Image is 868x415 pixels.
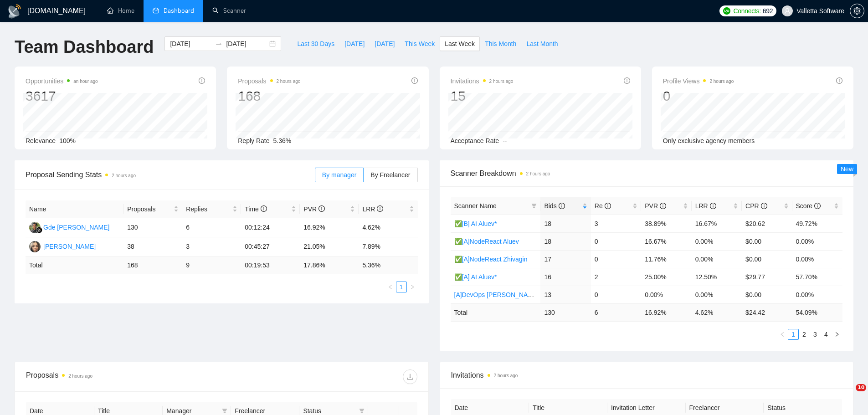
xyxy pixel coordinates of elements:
[26,169,315,180] span: Proposal Sending Stats
[814,203,821,209] span: info-circle
[29,242,96,250] a: VS[PERSON_NAME]
[641,215,691,232] td: 38.89%
[821,329,831,339] a: 4
[761,203,767,209] span: info-circle
[799,329,809,339] a: 2
[68,374,92,379] time: 2 hours ago
[241,218,300,237] td: 00:12:24
[73,79,98,84] time: an hour ago
[663,137,755,144] span: Only exclusive agency members
[641,250,691,268] td: 11.76%
[410,284,415,290] span: right
[540,303,591,321] td: 130
[792,232,842,250] td: 0.00%
[605,203,611,209] span: info-circle
[26,256,123,274] td: Total
[107,7,134,15] a: homeHome
[123,218,182,237] td: 130
[26,369,221,384] div: Proposals
[186,204,231,214] span: Replies
[792,303,842,321] td: 54.09 %
[503,137,507,144] span: --
[454,291,539,298] a: [A]DevOps [PERSON_NAME]
[388,284,393,290] span: left
[742,215,792,232] td: $20.62
[559,203,565,209] span: info-circle
[359,218,417,237] td: 4.62%
[451,369,842,381] span: Invitations
[375,39,395,49] span: [DATE]
[641,268,691,286] td: 25.00%
[526,171,550,176] time: 2 hours ago
[763,6,773,16] span: 692
[15,36,154,58] h1: Team Dashboard
[164,7,194,15] span: Dashboard
[742,268,792,286] td: $29.77
[273,137,292,144] span: 5.36%
[300,237,359,256] td: 21.05%
[123,200,182,218] th: Proposals
[43,241,96,251] div: [PERSON_NAME]
[182,200,241,218] th: Replies
[692,268,742,286] td: 12.50%
[454,220,497,227] a: ✅[B] AI Aluev*
[733,6,760,16] span: Connects:
[777,329,788,340] button: left
[832,329,842,340] button: right
[641,286,691,303] td: 0.00%
[362,205,383,213] span: LRR
[238,137,269,144] span: Reply Rate
[742,303,792,321] td: $ 24.42
[226,39,267,49] input: End date
[837,384,859,406] iframe: Intercom live chat
[709,79,734,84] time: 2 hours ago
[692,250,742,268] td: 0.00%
[692,286,742,303] td: 0.00%
[850,7,864,15] a: setting
[454,238,519,245] a: ✅[A]NodeReact Aluev
[799,329,810,340] li: 2
[480,36,521,51] button: This Month
[170,39,211,49] input: Start date
[26,76,98,87] span: Opportunities
[641,303,691,321] td: 16.92 %
[359,408,365,414] span: filter
[544,202,565,210] span: Bids
[407,282,418,292] button: right
[792,250,842,268] td: 0.00%
[821,329,832,340] li: 4
[182,237,241,256] td: 3
[407,282,418,292] li: Next Page
[215,40,222,47] span: to
[241,237,300,256] td: 00:45:27
[742,232,792,250] td: $0.00
[182,256,241,274] td: 9
[396,282,407,292] li: 1
[540,268,591,286] td: 16
[792,286,842,303] td: 0.00%
[710,203,716,209] span: info-circle
[540,250,591,268] td: 17
[454,202,497,210] span: Scanner Name
[36,227,42,233] img: gigradar-bm.png
[489,79,514,84] time: 2 hours ago
[411,77,418,84] span: info-circle
[788,329,798,339] a: 1
[300,256,359,274] td: 17.86 %
[836,77,842,84] span: info-circle
[405,39,435,49] span: This Week
[591,232,641,250] td: 0
[359,237,417,256] td: 7.89%
[238,87,300,105] div: 168
[841,165,853,173] span: New
[850,4,864,18] button: setting
[624,77,630,84] span: info-circle
[777,329,788,340] li: Previous Page
[591,268,641,286] td: 2
[377,205,383,212] span: info-circle
[745,202,767,210] span: CPR
[856,384,866,391] span: 10
[445,39,475,49] span: Last Week
[451,303,541,321] td: Total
